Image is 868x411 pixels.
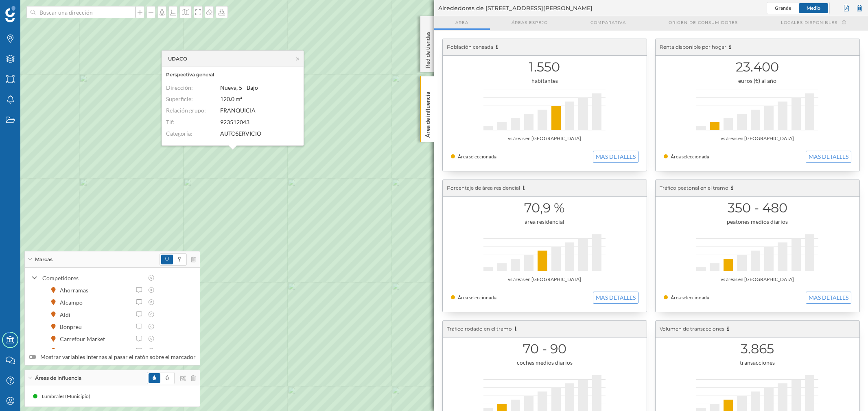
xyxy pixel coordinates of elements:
span: Área seleccionada [671,294,709,301]
span: Comparativa [590,19,626,26]
span: Medio [807,5,820,11]
span: Locales disponibles [781,19,837,26]
span: Dirección: [166,84,193,91]
p: Área de influencia [423,89,431,138]
h1: 70,9 % [451,200,638,216]
span: Áreas espejo [512,19,548,26]
span: Alrededores de [STREET_ADDRESS][PERSON_NAME] [438,4,593,12]
div: vs áreas en [GEOGRAPHIC_DATA] [451,134,638,143]
button: MAS DETALLES [806,292,851,304]
span: Nueva, 5 - Bajo [220,84,258,91]
div: coches medios diarios [451,359,638,367]
div: Aldi [60,310,74,319]
h1: 3.865 [664,341,851,357]
div: Volumen de transacciones [656,321,859,337]
span: Marcas [35,256,52,263]
span: Área seleccionada [458,154,496,160]
button: MAS DETALLES [806,151,851,163]
span: AUTOSERVICIO [220,130,261,137]
span: Superficie: [166,95,193,102]
span: Grande [775,5,791,11]
span: 923512043 [220,119,249,125]
button: MAS DETALLES [593,292,638,304]
img: Marker [213,130,223,146]
h1: 23.400 [664,59,851,75]
h1: 70 - 90 [451,341,638,357]
span: Área seleccionada [671,154,709,160]
span: Área seleccionada [458,294,496,301]
div: vs áreas en [GEOGRAPHIC_DATA] [664,134,851,143]
div: peatones medios diarios [664,218,851,226]
div: Carrefour Market [60,335,109,343]
h1: 1.550 [451,59,638,75]
div: área residencial [451,218,638,226]
span: Origen de consumidores [669,19,738,26]
span: FRANQUICIA [220,107,256,114]
div: Población censada [443,39,647,56]
div: vs áreas en [GEOGRAPHIC_DATA] [664,275,851,283]
span: Áreas de influencia [35,374,81,382]
div: vs áreas en [GEOGRAPHIC_DATA] [451,275,638,283]
div: Competidores [42,274,143,282]
span: Categoría: [166,130,192,137]
span: Relación grupo: [166,107,206,114]
h6: Perspectiva general [166,71,300,78]
div: euros (€) al año [664,77,851,85]
div: Renta disponible por hogar [656,39,859,56]
div: habitantes [451,77,638,85]
div: transacciones [664,359,851,367]
div: Coaliment [60,347,90,355]
span: 120.0 m² [220,95,242,102]
span: UDACO [168,55,187,63]
label: Mostrar variables internas al pasar el ratón sobre el marcador [29,353,196,361]
img: Geoblink Logo [5,6,15,22]
p: Red de tiendas [423,28,431,68]
span: Area [455,19,468,26]
div: Tráfico rodado en el tramo [443,321,647,337]
div: Porcentaje de área residencial [443,180,647,197]
div: Ahorramas [60,286,92,294]
div: Alcampo [60,298,87,307]
span: Tlf: [166,119,175,125]
button: MAS DETALLES [593,151,638,163]
h1: 350 - 480 [664,200,851,216]
div: Tráfico peatonal en el tramo [656,180,859,197]
div: Lumbrales (Municipio) [42,392,94,400]
div: Bonpreu [60,322,86,331]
